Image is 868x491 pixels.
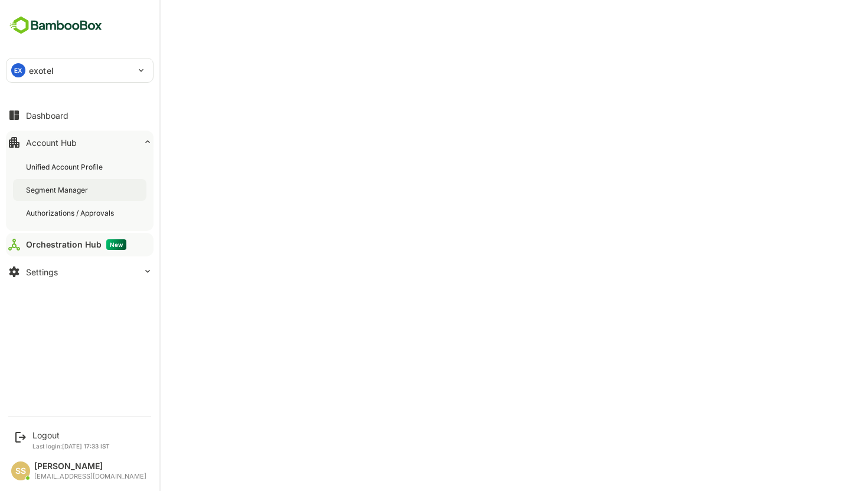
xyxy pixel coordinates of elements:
[26,267,58,277] div: Settings
[6,260,154,284] button: Settings
[6,14,106,37] img: BambooboxFullLogoMark.5f36c76dfaba33ec1ec1367b70bb1252.svg
[32,443,110,450] p: Last login: [DATE] 17:33 IST
[34,473,146,480] div: [EMAIL_ADDRESS][DOMAIN_NAME]
[26,208,116,218] div: Authorizations / Approvals
[26,110,68,121] div: Dashboard
[6,58,153,82] div: EXexotel
[26,239,126,250] div: Orchestration Hub
[6,103,154,127] button: Dashboard
[11,63,25,77] div: EX
[6,233,154,256] button: Orchestration HubNew
[26,185,90,195] div: Segment Manager
[6,131,154,154] button: Account Hub
[34,461,146,472] div: [PERSON_NAME]
[26,138,77,148] div: Account Hub
[32,430,110,440] div: Logout
[106,239,126,250] span: New
[11,461,30,480] div: SS
[26,162,105,172] div: Unified Account Profile
[29,64,54,77] p: exotel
